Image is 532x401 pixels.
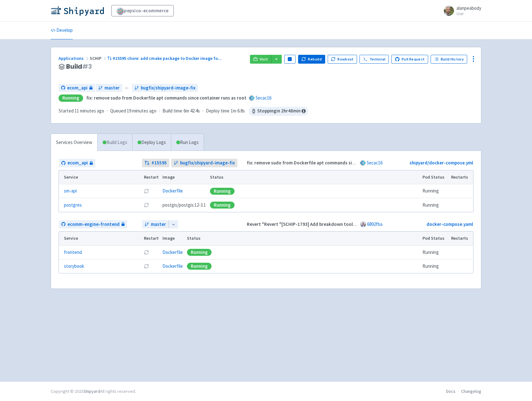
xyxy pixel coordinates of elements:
th: Status [208,170,421,184]
span: Stopping in 2 hr 48 min [249,107,308,116]
div: · · · [59,107,308,116]
span: 6m 42.4s [184,107,200,115]
a: ecomm-engine-frontend [59,220,127,229]
button: Pause [284,55,296,64]
th: Restart [142,232,161,245]
span: Deploy time [206,107,229,115]
th: Image [161,232,185,245]
a: #15595 chore: add cmake package to Docker image fo... [107,55,223,61]
div: Running [59,95,83,102]
a: Applications [59,55,90,61]
th: Service [59,232,142,245]
a: master [142,220,168,229]
a: storybook [64,263,84,270]
strong: fix: remove sudo from Dockerfile apt commands since container runs as root [86,95,246,101]
a: #15595 [142,159,169,167]
a: postgres [64,202,82,209]
a: bugfix/shipyard-image-fix [132,84,198,92]
span: master [151,221,166,228]
button: Restart pod [144,250,149,255]
a: pepsico-ecommerce [111,5,174,16]
a: Dockerfile [162,188,183,194]
a: Develop [51,22,73,39]
strong: Revert "Revert "[SCHIP-1793] Add breakdown tooltip for forecast columns in WI…" (#3081) [247,221,438,227]
a: Pull Request [391,55,428,64]
strong: # 15595 [151,159,167,167]
span: Started [59,108,104,114]
td: Running [421,198,449,212]
span: Queued [110,108,156,114]
span: Build time [162,107,182,115]
a: Visit [250,55,271,64]
span: bugfix/shipyard-image-fix [180,159,235,167]
a: Run Logs [171,134,204,151]
span: 1m 6.8s [231,107,245,115]
a: Dockerfile [162,263,183,269]
small: User [456,12,481,16]
button: Restart pod [144,264,149,269]
a: Services Overview [51,134,97,151]
a: Changelog [461,388,481,394]
a: shipyard/docker-compose.yml [410,160,473,166]
a: Deploy Logs [132,134,171,151]
a: ecom_api [59,159,95,167]
div: Copyright © 2025 All rights reserved. [51,388,136,395]
td: Running [421,245,449,259]
th: Restart [142,170,161,184]
a: Docs [446,388,456,394]
a: Build Logs [98,134,132,151]
a: Dockerfile [162,249,183,255]
span: alanpeabody [456,5,481,11]
span: # 3 [82,62,92,71]
div: Running [187,263,212,270]
th: Image [161,170,208,184]
th: Status [185,232,421,245]
button: Rebuild [298,55,325,64]
div: Running [210,202,235,209]
span: Visit [260,57,268,62]
a: sm-api [64,187,77,195]
a: bugfix/shipyard-image-fix [171,159,237,167]
a: Terminal [359,55,389,64]
th: Service [59,170,142,184]
div: Running [187,249,212,256]
button: Rowboat [328,55,357,64]
span: ecomm-engine-frontend [67,221,120,228]
button: Restart pod [144,189,149,194]
td: Running [421,184,449,198]
a: docker-compose.yaml [427,221,473,227]
a: 6892fba [367,221,382,227]
span: postgis/postgis:12-3.1 [162,202,206,209]
span: ecom_api [67,159,88,167]
a: 5ecac16 [256,95,271,101]
span: #15595 chore: add cmake package to Docker image fo ... [113,55,222,61]
td: Running [421,259,449,273]
a: Shipyard [83,388,100,394]
th: Pod Status [421,232,449,245]
strong: fix: remove sudo from Dockerfile apt commands since container runs as root [247,160,407,166]
th: Pod Status [421,170,449,184]
a: Build History [431,55,467,64]
span: ← [125,84,129,92]
a: frontend [64,249,82,256]
span: bugfix/shipyard-image-fix [141,84,195,92]
a: alanpeabody User [440,6,481,16]
div: Running [210,188,235,195]
time: 11 minutes ago [75,108,104,114]
span: Build [66,63,92,70]
span: master [105,84,120,92]
a: 5ecac16 [367,160,382,166]
time: 19 minutes ago [127,108,156,114]
th: Restarts [449,232,473,245]
span: ecom_api [67,84,88,92]
img: Shipyard logo [51,6,104,16]
th: Restarts [449,170,473,184]
a: ecom_api [59,84,95,92]
button: Restart pod [144,203,149,208]
a: master [96,84,122,92]
span: SCHIP [90,55,107,61]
